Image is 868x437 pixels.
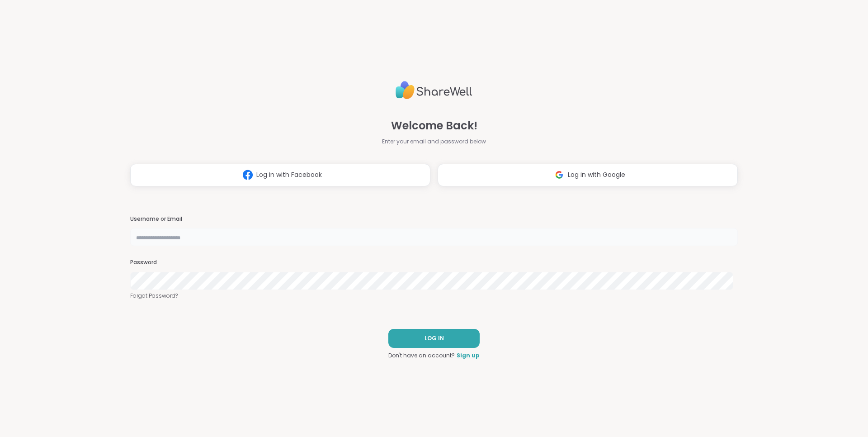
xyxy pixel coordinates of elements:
[388,351,455,360] span: Don't have an account?
[438,164,738,186] button: Log in with Google
[382,138,486,146] span: Enter your email and password below
[425,334,444,342] span: LOG IN
[568,170,625,180] span: Log in with Google
[130,215,738,223] h3: Username or Email
[239,166,256,183] img: ShareWell Logomark
[130,259,738,266] h3: Password
[551,166,568,183] img: ShareWell Logomark
[256,170,322,180] span: Log in with Facebook
[130,292,738,300] a: Forgot Password?
[130,164,430,186] button: Log in with Facebook
[457,351,480,360] a: Sign up
[391,118,477,134] span: Welcome Back!
[396,77,472,103] img: ShareWell Logo
[388,329,480,348] button: LOG IN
